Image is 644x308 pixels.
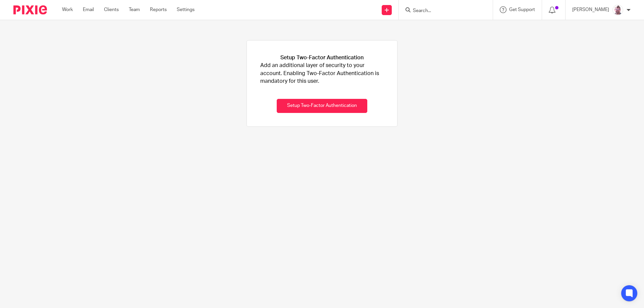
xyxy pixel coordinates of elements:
[13,5,47,14] img: Pixie
[83,6,94,13] a: Email
[277,99,367,113] button: Setup Two-Factor Authentication
[412,8,473,14] input: Search
[129,6,140,13] a: Team
[260,62,384,85] p: Add an additional layer of security to your account. Enabling Two-Factor Authentication is mandat...
[509,7,535,12] span: Get Support
[177,6,195,13] a: Settings
[280,54,364,62] h1: Setup Two-Factor Authentication
[612,5,623,15] img: KD3.png
[104,6,119,13] a: Clients
[572,6,609,13] p: [PERSON_NAME]
[150,6,167,13] a: Reports
[62,6,73,13] a: Work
